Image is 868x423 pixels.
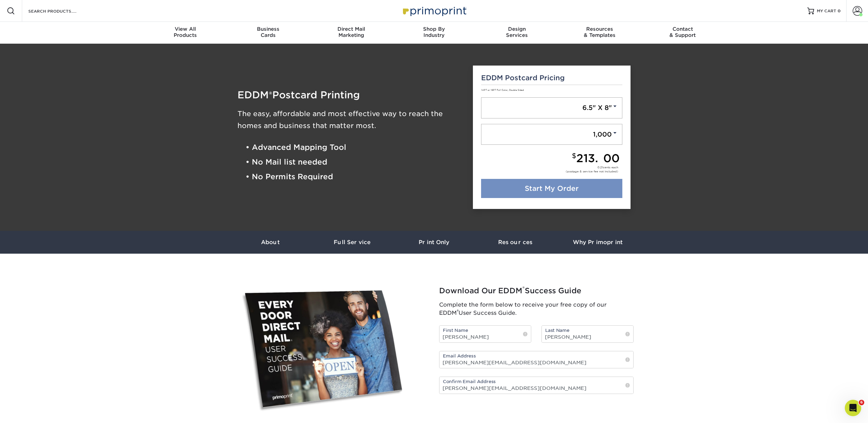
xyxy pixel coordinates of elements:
div: & Support [641,26,724,38]
h3: The easy, affordable and most effective way to reach the homes and business that matter most. [237,108,463,132]
small: 14PT or 16PT Full Color, Double Sided [481,89,524,91]
span: Direct Mail [310,26,393,32]
a: View AllProducts [144,22,227,44]
span: MY CART [817,8,836,14]
a: Print Only [393,231,475,254]
span: 6 [859,400,864,405]
div: Cards [227,26,310,38]
h3: About [229,239,311,245]
span: Design [475,26,558,32]
li: • Advanced Mapping Tool [246,140,463,155]
input: SEARCH PRODUCTS..... [28,7,94,15]
span: View All [144,26,227,32]
h1: EDDM Postcard Printing [237,90,463,100]
a: 1,000 [481,124,623,145]
a: Start My Order [481,179,623,198]
div: Services [475,26,558,38]
span: 0.21 [597,166,603,169]
h3: Why Primoprint [557,239,639,245]
a: Full Service [311,231,393,254]
span: Business [227,26,310,32]
h5: EDDM Postcard Pricing [481,74,623,82]
a: BusinessCards [227,22,310,44]
span: 213.00 [576,152,620,165]
div: Industry [393,26,476,38]
h3: Print Only [393,239,475,245]
h3: Full Service [311,239,393,245]
img: EDDM Success Guide [234,284,418,417]
iframe: Intercom live chat [845,400,861,416]
a: 6.5" X 8" [481,97,623,118]
div: & Templates [558,26,641,38]
li: • No Mail list needed [246,155,463,169]
p: Complete the form below to receive your free copy of our EDDM User Success Guide. [439,301,634,317]
a: Resources [475,231,557,254]
a: Direct MailMarketing [310,22,393,44]
span: ® [269,90,272,100]
span: 0 [838,9,841,13]
a: DesignServices [475,22,558,44]
li: • No Permits Required [246,170,463,184]
a: Shop ByIndustry [393,22,476,44]
h3: Resources [475,239,557,245]
img: Primoprint [400,3,468,18]
span: Contact [641,26,724,32]
div: Marketing [310,26,393,38]
span: Shop By [393,26,476,32]
a: Contact& Support [641,22,724,44]
a: Why Primoprint [557,231,639,254]
div: Products [144,26,227,38]
a: Resources& Templates [558,22,641,44]
sup: ® [522,285,525,292]
h2: Download Our EDDM Success Guide [439,286,634,295]
sup: ® [457,309,459,314]
span: Resources [558,26,641,32]
div: cents each (postage & service fee not included) [566,165,618,173]
small: $ [572,152,576,160]
a: About [229,231,311,254]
